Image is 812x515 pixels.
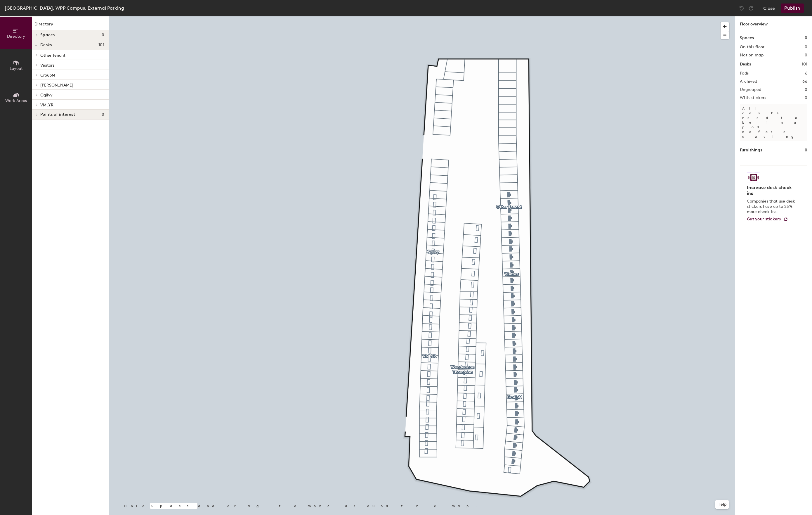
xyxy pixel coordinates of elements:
[740,35,754,41] h1: Spaces
[740,104,807,141] p: All desks need to be in a pod before saving
[102,33,104,37] span: 0
[740,79,757,84] h2: Archived
[40,53,65,58] span: Other Tenant
[40,33,55,37] span: Spaces
[747,217,788,222] a: Get your stickers
[40,93,53,98] span: Ogilvy
[740,87,761,92] h2: Ungrouped
[40,73,55,78] span: GroupM
[32,21,109,30] h1: Directory
[5,4,124,12] div: [GEOGRAPHIC_DATA], WPP Campus, External Parking
[740,45,765,49] h2: On this floor
[748,5,754,11] img: Redo
[805,71,807,76] h2: 6
[740,71,749,76] h2: Pods
[805,45,807,49] h2: 0
[747,185,797,196] h4: Increase desk check-ins
[805,87,807,92] h2: 0
[7,34,25,39] span: Directory
[40,43,52,47] span: Desks
[763,4,775,13] button: Close
[715,500,729,509] button: Help
[5,98,27,103] span: Work Areas
[40,63,54,68] span: Visitors
[740,96,766,100] h2: With stickers
[740,53,764,58] h2: Not on map
[98,43,104,47] span: 101
[805,147,807,153] h1: 0
[802,79,807,84] h2: 66
[10,66,23,71] span: Layout
[40,103,53,108] span: VMLYR
[747,199,797,215] p: Companies that use desk stickers have up to 25% more check-ins.
[740,147,762,153] h1: Furnishings
[740,61,751,68] h1: Desks
[739,5,745,11] img: Undo
[805,53,807,58] h2: 0
[735,16,812,30] h1: Floor overview
[40,112,75,117] span: Points of interest
[40,83,73,88] span: [PERSON_NAME]
[805,96,807,100] h2: 0
[781,4,804,13] button: Publish
[802,61,807,68] h1: 101
[747,217,781,222] span: Get your stickers
[102,112,104,117] span: 0
[805,35,807,41] h1: 0
[747,172,760,182] img: Sticker logo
